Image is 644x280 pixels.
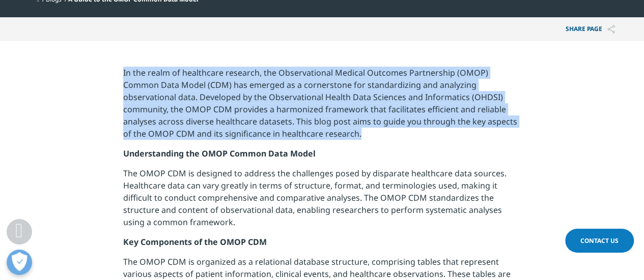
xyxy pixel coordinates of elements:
button: Open Preferences [7,250,32,275]
strong: Key Components of the OMOP CDM [123,236,267,247]
p: In the realm of healthcare research, the Observational Medical Outcomes Partnership (OMOP) Common... [123,67,521,147]
strong: Understanding the OMOP Common Data Model [123,148,316,159]
span: Contact Us [580,236,619,245]
p: The OMOP CDM is designed to address the challenges posed by disparate healthcare data sources. He... [123,167,521,236]
img: Share PAGE [607,25,615,34]
p: Share PAGE [558,17,623,41]
button: Share PAGEShare PAGE [558,17,623,41]
a: Contact Us [565,229,634,253]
